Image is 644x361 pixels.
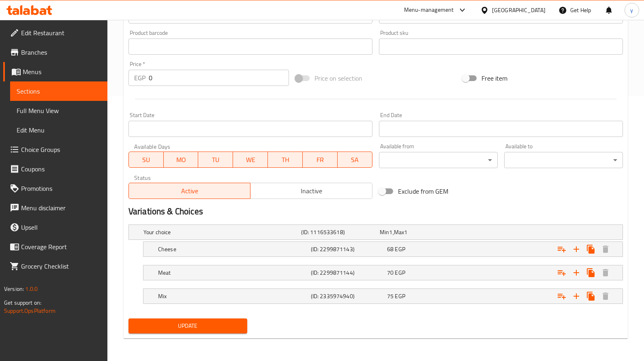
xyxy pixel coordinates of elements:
[128,318,247,333] button: Update
[569,265,584,280] button: Add new choice
[198,152,233,168] button: TU
[21,184,101,193] span: Promotions
[4,305,56,316] a: Support.OpsPlatform
[598,242,613,256] button: Delete Cheese
[135,321,241,331] span: Update
[598,265,613,280] button: Delete Meat
[132,185,248,197] span: Active
[164,152,199,168] button: MO
[21,47,101,57] span: Branches
[389,227,392,237] span: 1
[17,86,101,96] span: Sections
[268,152,303,168] button: TH
[598,289,613,303] button: Delete Mix
[3,43,107,62] a: Branches
[128,152,164,168] button: SU
[584,265,598,280] button: Clone new choice
[21,203,101,213] span: Menu disclaimer
[3,179,107,198] a: Promotions
[4,284,24,294] span: Version:
[132,154,160,166] span: SU
[380,227,389,237] span: Min
[17,125,101,135] span: Edit Menu
[3,198,107,218] a: Menu disclaimer
[128,183,251,199] button: Active
[338,152,372,168] button: SA
[233,152,268,168] button: WE
[21,145,101,154] span: Choice Groups
[584,242,598,256] button: Clone new choice
[3,237,107,256] a: Coverage Report
[10,120,107,140] a: Edit Menu
[254,185,369,197] span: Inactive
[17,106,101,115] span: Full Menu View
[3,62,107,81] a: Menus
[395,244,405,254] span: EGP
[306,154,334,166] span: FR
[143,289,623,303] div: Expand
[128,38,372,55] input: Please enter product barcode
[236,154,265,166] span: WE
[21,261,101,271] span: Grocery Checklist
[128,205,623,218] h2: Variations & Choices
[387,267,394,278] span: 70
[379,152,498,168] div: ​
[492,6,546,15] div: [GEOGRAPHIC_DATA]
[271,154,300,166] span: TH
[158,245,308,253] h5: Cheese
[10,101,107,120] a: Full Menu View
[158,292,308,300] h5: Mix
[311,269,384,277] h5: (ID: 2299871144)
[554,242,569,256] button: Add choice group
[554,289,569,303] button: Add choice group
[311,292,384,300] h5: (ID: 2335974940)
[167,154,195,166] span: MO
[21,164,101,174] span: Coupons
[395,291,405,301] span: EGP
[23,67,101,77] span: Menus
[25,284,38,294] span: 1.0.0
[311,245,384,253] h5: (ID: 2299871143)
[481,73,507,83] span: Free item
[380,228,455,236] div: ,
[3,218,107,237] a: Upsell
[158,269,308,277] h5: Meat
[143,265,623,280] div: Expand
[398,186,448,196] span: Exclude from GEM
[3,23,107,43] a: Edit Restaurant
[630,6,633,15] span: y
[301,228,377,236] h5: (ID: 1116533618)
[387,291,394,301] span: 75
[149,70,289,86] input: Please enter price
[250,183,372,199] button: Inactive
[21,28,101,38] span: Edit Restaurant
[394,227,404,237] span: Max
[554,265,569,280] button: Add choice group
[21,242,101,252] span: Coverage Report
[129,225,623,239] div: Expand
[303,152,338,168] button: FR
[143,228,298,236] h5: Your choice
[387,244,394,254] span: 68
[10,81,107,101] a: Sections
[404,5,454,15] div: Menu-management
[504,152,623,168] div: ​
[584,289,598,303] button: Clone new choice
[3,159,107,179] a: Coupons
[395,267,405,278] span: EGP
[341,154,369,166] span: SA
[404,227,407,237] span: 1
[134,73,145,83] p: EGP
[379,38,623,55] input: Please enter product sku
[315,73,362,83] span: Price on selection
[3,140,107,159] a: Choice Groups
[569,242,584,256] button: Add new choice
[143,242,623,256] div: Expand
[201,154,230,166] span: TU
[21,222,101,232] span: Upsell
[3,256,107,276] a: Grocery Checklist
[569,289,584,303] button: Add new choice
[4,297,41,308] span: Get support on:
